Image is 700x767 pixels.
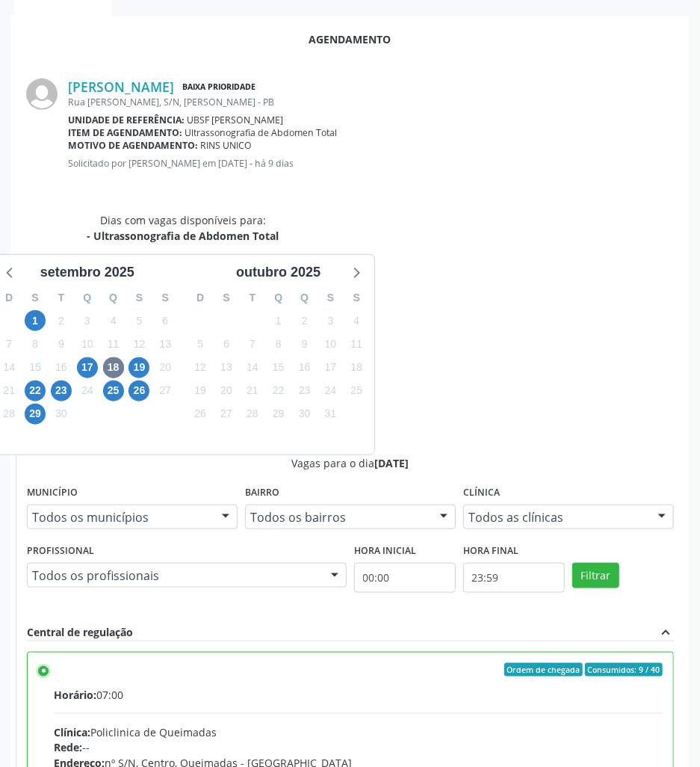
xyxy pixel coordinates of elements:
span: sexta-feira, 10 de outubro de 2025 [320,333,341,354]
label: Município [27,481,78,505]
span: quinta-feira, 16 de outubro de 2025 [294,357,315,378]
label: Hora inicial [354,540,416,563]
div: S [214,286,240,309]
span: segunda-feira, 22 de setembro de 2025 [25,381,46,401]
span: Ultrassonografia de Abdomen Total [185,126,338,139]
span: terça-feira, 30 de setembro de 2025 [51,404,72,425]
span: segunda-feira, 6 de outubro de 2025 [216,333,237,354]
div: outubro 2025 [230,262,326,283]
span: quarta-feira, 15 de outubro de 2025 [268,357,289,378]
input: Selecione o horário [463,563,565,593]
div: setembro 2025 [34,262,140,283]
span: terça-feira, 7 de outubro de 2025 [242,333,263,354]
b: Unidade de referência: [68,114,185,126]
div: - Ultrassonografia de Abdomen Total [87,228,279,244]
span: quarta-feira, 17 de setembro de 2025 [77,357,98,378]
span: UBSF [PERSON_NAME] [188,114,284,126]
span: sexta-feira, 26 de setembro de 2025 [128,381,149,401]
span: terça-feira, 23 de setembro de 2025 [51,381,72,401]
div: 07:00 [54,687,663,703]
span: segunda-feira, 8 de setembro de 2025 [25,333,46,354]
input: Selecione o horário [354,563,456,593]
span: sexta-feira, 31 de outubro de 2025 [320,404,341,425]
span: quinta-feira, 25 de setembro de 2025 [103,381,124,401]
span: quinta-feira, 18 de setembro de 2025 [103,357,124,378]
div: Q [100,286,126,309]
span: quarta-feira, 1 de outubro de 2025 [268,310,289,331]
span: terça-feira, 21 de outubro de 2025 [242,381,263,401]
button: Filtrar [572,563,619,588]
label: Bairro [245,481,279,505]
span: segunda-feira, 1 de setembro de 2025 [25,310,46,331]
img: img [26,78,58,110]
span: quarta-feira, 24 de setembro de 2025 [77,381,98,401]
span: [DATE] [375,456,409,470]
span: Todos os municípios [32,510,207,525]
label: Profissional [27,540,94,563]
span: sábado, 11 de outubro de 2025 [346,333,367,354]
div: Central de regulação [27,624,133,641]
span: sábado, 20 de setembro de 2025 [155,357,176,378]
span: quarta-feira, 29 de outubro de 2025 [268,404,289,425]
span: domingo, 5 de outubro de 2025 [190,333,211,354]
span: quinta-feira, 30 de outubro de 2025 [294,404,315,425]
span: sábado, 27 de setembro de 2025 [155,381,176,401]
span: domingo, 19 de outubro de 2025 [190,381,211,401]
span: sexta-feira, 12 de setembro de 2025 [128,333,149,354]
div: -- [54,740,663,756]
label: Hora final [463,540,518,563]
span: segunda-feira, 20 de outubro de 2025 [216,381,237,401]
div: S [126,286,152,309]
b: Motivo de agendamento: [68,139,198,152]
span: quarta-feira, 8 de outubro de 2025 [268,333,289,354]
span: quinta-feira, 4 de setembro de 2025 [103,310,124,331]
span: terça-feira, 16 de setembro de 2025 [51,357,72,378]
span: sábado, 4 de outubro de 2025 [346,310,367,331]
div: Agendamento [26,31,674,47]
span: segunda-feira, 27 de outubro de 2025 [216,404,237,425]
div: T [48,286,74,309]
span: domingo, 12 de outubro de 2025 [190,357,211,378]
p: Solicitado por [PERSON_NAME] em [DATE] - há 9 dias [68,157,674,170]
div: Q [291,286,318,309]
a: [PERSON_NAME] [68,78,174,95]
span: sexta-feira, 3 de outubro de 2025 [320,310,341,331]
div: Policlinica de Queimadas [54,724,663,740]
span: segunda-feira, 29 de setembro de 2025 [25,404,46,425]
div: S [152,286,179,309]
div: Vagas para o dia [27,455,674,471]
b: Item de agendamento: [68,126,182,139]
span: domingo, 26 de outubro de 2025 [190,404,211,425]
span: terça-feira, 14 de outubro de 2025 [242,357,263,378]
span: quinta-feira, 23 de outubro de 2025 [294,381,315,401]
span: quarta-feira, 3 de setembro de 2025 [77,310,98,331]
span: quinta-feira, 2 de outubro de 2025 [294,310,315,331]
span: quarta-feira, 10 de setembro de 2025 [77,333,98,354]
span: terça-feira, 9 de setembro de 2025 [51,333,72,354]
div: T [239,286,265,309]
span: segunda-feira, 15 de setembro de 2025 [25,357,46,378]
span: Ordem de chegada [504,663,583,677]
div: Dias com vagas disponíveis para: [87,212,279,244]
span: quinta-feira, 9 de outubro de 2025 [294,333,315,354]
span: Consumidos: 9 / 40 [585,663,663,677]
label: Clínica [463,481,500,505]
div: Q [265,286,291,309]
span: sexta-feira, 19 de setembro de 2025 [128,357,149,378]
span: quinta-feira, 11 de setembro de 2025 [103,333,124,354]
span: Todos os bairros [250,510,425,525]
span: sábado, 6 de setembro de 2025 [155,310,176,331]
i: expand_less [657,624,674,641]
span: terça-feira, 2 de setembro de 2025 [51,310,72,331]
span: terça-feira, 28 de outubro de 2025 [242,404,263,425]
span: sábado, 13 de setembro de 2025 [155,333,176,354]
span: sábado, 25 de outubro de 2025 [346,381,367,401]
span: Todos os profissionais [32,568,316,583]
span: quarta-feira, 22 de outubro de 2025 [268,381,289,401]
div: S [318,286,344,309]
div: Rua [PERSON_NAME], S/N, [PERSON_NAME] - PB [68,96,674,108]
span: Baixa Prioridade [179,79,258,95]
span: sábado, 18 de outubro de 2025 [346,357,367,378]
span: Horário: [54,688,96,702]
div: D [188,286,214,309]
